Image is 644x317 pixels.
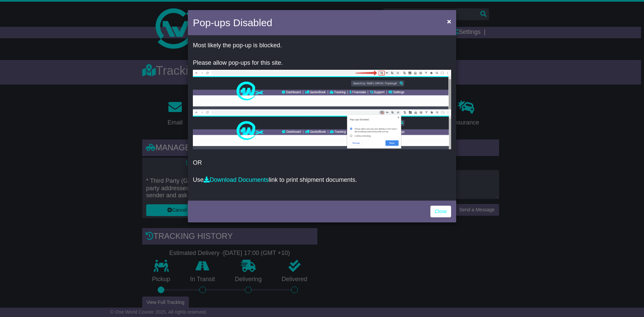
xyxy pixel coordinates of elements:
[193,15,272,30] h4: Pop-ups Disabled
[193,70,451,109] img: allow-popup-1.png
[188,37,456,199] div: OR
[193,176,451,184] p: Use link to print shipment documents.
[193,59,451,67] p: Please allow pop-ups for this site.
[444,14,454,28] button: Close
[193,42,451,49] p: Most likely the pop-up is blocked.
[447,17,451,25] span: ×
[204,176,269,183] a: Download Documents
[193,109,451,149] img: allow-popup-2.png
[430,206,451,217] a: Close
